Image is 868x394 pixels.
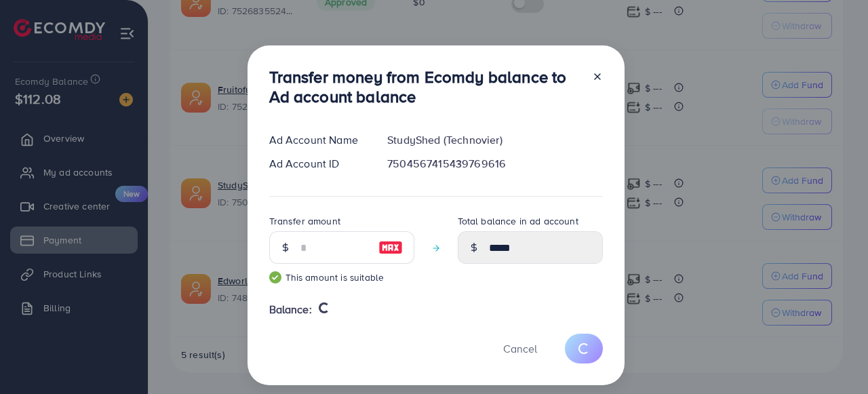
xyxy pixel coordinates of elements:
small: This amount is suitable [269,271,414,284]
iframe: Chat [810,333,858,384]
div: StudyShed (Technovier) [376,132,613,148]
label: Transfer amount [269,214,340,228]
div: Ad Account ID [258,156,377,172]
img: guide [269,271,281,283]
div: Ad Account Name [258,132,377,148]
img: image [378,239,403,256]
label: Total balance in ad account [458,214,578,228]
span: Cancel [503,341,537,356]
h3: Transfer money from Ecomdy balance to Ad account balance [269,67,581,106]
button: Cancel [486,334,554,363]
div: 7504567415439769616 [376,156,613,172]
span: Balance: [269,302,312,317]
